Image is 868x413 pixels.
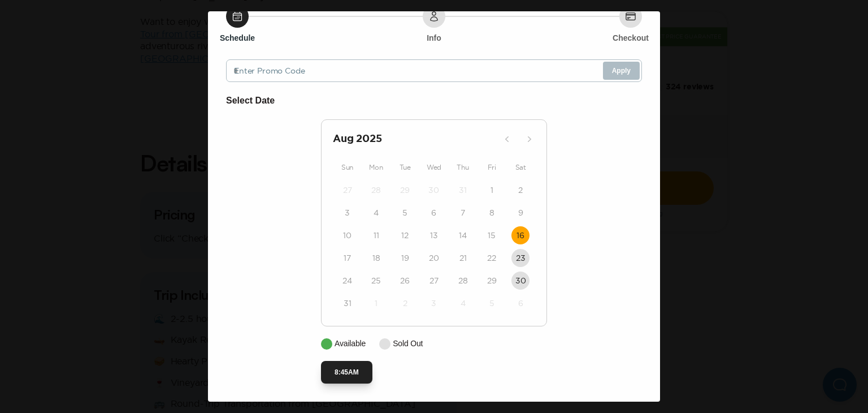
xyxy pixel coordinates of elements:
[402,207,407,218] time: 5
[401,252,409,264] time: 19
[390,161,419,174] div: Tue
[518,207,523,218] time: 9
[489,298,494,309] time: 5
[220,32,255,44] h6: Schedule
[403,298,407,309] time: 2
[454,249,472,267] button: 21
[396,204,414,222] button: 5
[371,275,381,286] time: 25
[335,338,366,350] p: Available
[362,161,390,174] div: Mon
[483,181,501,199] button: 1
[338,249,357,267] button: 17
[419,161,448,174] div: Wed
[425,181,443,199] button: 30
[367,181,385,199] button: 28
[427,32,441,44] h6: Info
[431,298,436,309] time: 3
[343,184,352,196] time: 27
[489,207,494,218] time: 8
[458,275,468,286] time: 28
[375,298,377,309] time: 1
[454,204,472,222] button: 7
[461,207,465,218] time: 7
[371,184,381,196] time: 28
[338,226,357,244] button: 10
[518,298,523,309] time: 6
[429,252,439,264] time: 20
[367,226,385,244] button: 11
[342,275,352,286] time: 24
[487,252,496,264] time: 22
[429,275,439,286] time: 27
[374,230,379,241] time: 11
[613,32,649,44] h6: Checkout
[511,294,530,312] button: 6
[454,226,472,244] button: 14
[425,294,443,312] button: 3
[459,252,467,264] time: 21
[425,204,443,222] button: 6
[483,204,501,222] button: 8
[425,249,443,267] button: 20
[488,230,496,241] time: 15
[226,93,642,108] h6: Select Date
[321,361,372,384] button: 8:45AM
[491,184,493,196] time: 1
[430,230,438,241] time: 13
[459,184,467,196] time: 31
[396,249,414,267] button: 19
[338,294,357,312] button: 31
[461,298,466,309] time: 4
[454,294,472,312] button: 4
[367,294,385,312] button: 1
[396,272,414,290] button: 26
[506,161,535,174] div: Sat
[338,272,357,290] button: 24
[338,204,357,222] button: 3
[333,161,362,174] div: Sun
[425,226,443,244] button: 13
[367,204,385,222] button: 4
[393,338,423,350] p: Sold Out
[333,131,498,147] h2: Aug 2025
[431,207,436,218] time: 6
[483,272,501,290] button: 29
[511,226,530,244] button: 16
[428,184,439,196] time: 30
[367,272,385,290] button: 25
[487,275,497,286] time: 29
[396,226,414,244] button: 12
[511,181,530,199] button: 2
[516,252,526,264] time: 23
[483,249,501,267] button: 22
[511,272,530,290] button: 30
[459,230,467,241] time: 14
[511,249,530,267] button: 23
[425,272,443,290] button: 27
[343,230,351,241] time: 10
[517,230,524,241] time: 16
[344,298,351,309] time: 31
[396,181,414,199] button: 29
[401,230,409,241] time: 12
[449,161,478,174] div: Thu
[338,181,357,199] button: 27
[478,161,506,174] div: Fri
[454,181,472,199] button: 31
[367,249,385,267] button: 18
[344,252,351,264] time: 17
[400,275,410,286] time: 26
[454,272,472,290] button: 28
[483,226,501,244] button: 15
[372,252,380,264] time: 18
[345,207,350,218] time: 3
[518,184,523,196] time: 2
[374,207,379,218] time: 4
[396,294,414,312] button: 2
[483,294,501,312] button: 5
[515,275,526,286] time: 30
[400,184,410,196] time: 29
[511,204,530,222] button: 9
